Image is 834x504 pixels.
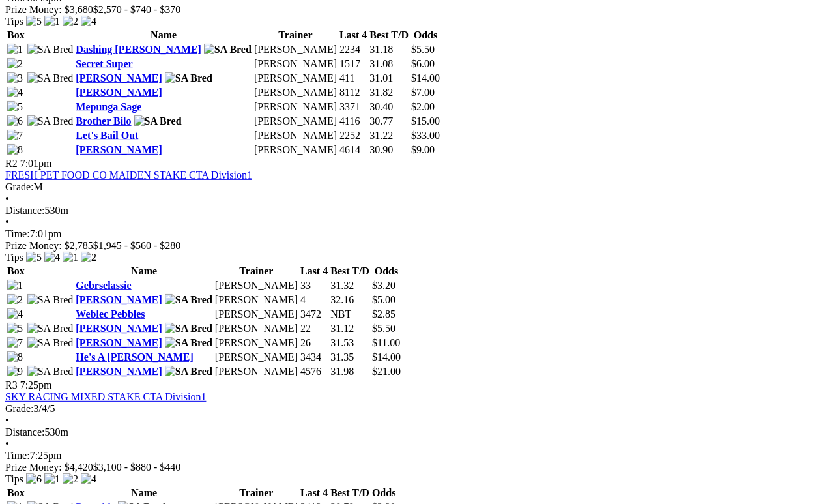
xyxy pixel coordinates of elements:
span: $11.00 [372,337,400,348]
td: 32.16 [330,293,370,306]
th: Last 4 [300,265,328,278]
div: 7:01pm [5,228,829,240]
img: 1 [44,16,60,27]
img: SA Bred [165,323,212,334]
img: 4 [7,87,23,98]
img: 4 [44,252,60,263]
td: 22 [300,322,328,335]
td: 31.32 [330,279,370,292]
img: 7 [7,130,23,141]
img: 4 [81,16,96,27]
td: [PERSON_NAME] [214,365,298,378]
a: [PERSON_NAME] [76,294,162,305]
span: $21.00 [372,366,401,377]
img: 1 [63,252,78,263]
img: 2 [63,16,78,27]
span: 7:01pm [20,158,52,169]
img: SA Bred [27,44,74,55]
a: [PERSON_NAME] [76,144,162,155]
img: 9 [7,366,23,378]
span: $14.00 [372,351,401,363]
img: 8 [7,144,23,156]
img: SA Bred [134,115,182,127]
td: 1517 [339,57,367,70]
span: • [5,438,9,449]
span: Distance: [5,205,44,216]
td: 33 [300,279,328,292]
span: Grade: [5,181,34,192]
img: 2 [81,252,96,263]
img: 1 [7,280,23,291]
span: R3 [5,379,18,391]
span: $5.50 [372,323,395,334]
td: 4 [300,293,328,306]
span: $3,100 - $880 - $440 [93,462,181,473]
td: 26 [300,336,328,349]
span: $6.00 [411,58,435,69]
img: SA Bred [165,366,212,378]
img: 1 [44,473,60,485]
img: SA Bred [27,115,74,127]
td: 411 [339,72,367,85]
span: $2.00 [411,101,435,112]
span: Tips [5,252,23,263]
td: 31.18 [369,43,409,56]
span: $9.00 [411,144,435,155]
span: • [5,193,9,204]
a: [PERSON_NAME] [76,366,162,377]
td: 2234 [339,43,367,56]
img: 5 [26,252,42,263]
td: [PERSON_NAME] [253,43,338,56]
span: • [5,415,9,426]
th: Best T/D [369,29,409,42]
td: 4116 [339,115,367,128]
span: $5.00 [372,294,395,305]
th: Name [75,265,213,278]
img: SA Bred [27,294,74,306]
a: He's A [PERSON_NAME] [76,351,193,363]
span: Time: [5,450,30,461]
td: [PERSON_NAME] [253,57,338,70]
th: Name [75,29,252,42]
td: 31.22 [369,129,409,142]
td: 31.08 [369,57,409,70]
a: Weblec Pebbles [76,308,145,319]
td: [PERSON_NAME] [214,308,298,321]
th: Best T/D [330,486,370,499]
span: $1,945 - $560 - $280 [93,240,181,251]
span: $3.20 [372,280,395,291]
td: 31.35 [330,351,370,364]
img: 3 [7,72,23,84]
img: SA Bred [27,72,74,84]
img: SA Bred [165,337,212,349]
div: 530m [5,205,829,216]
div: 7:25pm [5,450,829,462]
td: [PERSON_NAME] [214,351,298,364]
div: M [5,181,829,193]
a: Dashing [PERSON_NAME] [76,44,201,55]
img: 5 [7,323,23,334]
th: Last 4 [339,29,367,42]
td: 31.98 [330,365,370,378]
span: $14.00 [411,72,440,83]
td: [PERSON_NAME] [253,86,338,99]
td: [PERSON_NAME] [214,322,298,335]
span: Distance: [5,426,44,437]
span: • [5,216,9,228]
img: SA Bred [27,323,74,334]
td: 31.12 [330,322,370,335]
span: Grade: [5,403,34,414]
a: Let's Bail Out [76,130,138,141]
img: 6 [26,473,42,485]
div: Prize Money: $4,420 [5,462,829,473]
img: SA Bred [165,72,212,84]
img: 5 [26,16,42,27]
td: [PERSON_NAME] [253,129,338,142]
td: NBT [330,308,370,321]
span: Tips [5,16,23,27]
img: SA Bred [27,337,74,349]
td: [PERSON_NAME] [253,72,338,85]
td: [PERSON_NAME] [214,293,298,306]
td: 4614 [339,143,367,156]
span: Time: [5,228,30,239]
